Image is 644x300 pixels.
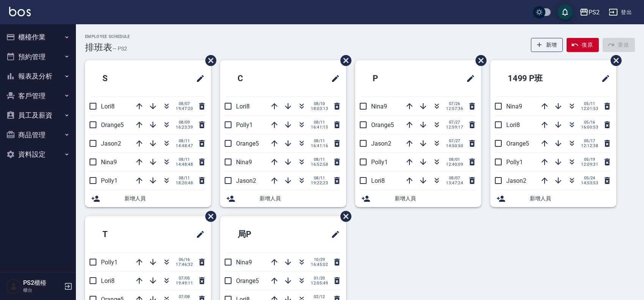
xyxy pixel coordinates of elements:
h6: — PS2 [112,45,127,53]
span: Jason2 [101,140,121,147]
span: 12:01:53 [581,106,598,111]
h2: Employee Schedule [85,34,130,39]
span: 刪除班表 [605,49,623,72]
span: 14:53:53 [581,181,598,185]
button: 報表及分析 [3,66,73,86]
span: 16:23:39 [176,125,193,130]
button: 資料設定 [3,145,73,164]
img: Person [6,279,21,294]
span: 08/10 [311,101,328,106]
h5: PS2櫃檯 [23,279,62,287]
h2: T [91,221,155,248]
span: 新增人員 [124,195,205,203]
span: 13:47:24 [446,181,463,185]
span: 08/11 [311,138,328,143]
span: Lori8 [101,103,115,110]
span: 12:40:09 [446,162,463,167]
button: 客戶管理 [3,86,73,106]
span: 刪除班表 [200,205,217,228]
span: 12:05:49 [311,281,328,286]
span: 12:57:36 [446,106,463,111]
div: 新增人員 [85,190,211,207]
span: 05/11 [581,101,598,106]
span: 16:52:58 [311,162,328,167]
h3: 排班表 [85,42,112,53]
span: 修改班表的標題 [597,69,610,88]
span: 12:09:31 [581,162,598,167]
span: 08/11 [311,120,328,125]
span: 刪除班表 [200,49,217,72]
span: 修改班表的標題 [326,69,340,88]
span: Jason2 [506,177,526,184]
div: 新增人員 [355,190,481,207]
span: 16:45:02 [311,262,328,267]
span: 07/27 [446,120,463,125]
span: 07/27 [446,138,463,143]
div: PS2 [589,8,600,17]
button: 預約管理 [3,47,73,67]
span: Lori8 [506,121,520,129]
span: Lori8 [236,103,250,110]
button: 新增 [531,38,563,52]
span: Orange5 [506,140,529,147]
span: Jason2 [371,140,391,147]
span: 08/01 [446,157,463,162]
button: 商品管理 [3,125,73,145]
button: save [557,5,573,20]
span: 08/07 [446,176,463,181]
h2: P [361,65,425,92]
span: Orange5 [101,121,124,129]
button: 復原 [567,38,599,52]
span: 19:22:23 [311,181,328,185]
span: Orange5 [236,140,259,147]
span: 08/11 [176,138,193,143]
span: 05/16 [581,120,598,125]
span: 08/11 [311,157,328,162]
span: 16:41:16 [311,143,328,148]
h2: C [226,65,290,92]
span: Orange5 [236,277,259,284]
span: 新增人員 [395,195,475,203]
span: 刪除班表 [470,49,488,72]
span: 08/11 [176,157,193,162]
span: 14:48:48 [176,162,193,167]
span: 19:49:11 [176,281,193,286]
span: 新增人員 [530,195,610,203]
span: 07/26 [446,101,463,106]
h2: 1499 P班 [496,65,575,92]
span: Nina9 [236,159,252,166]
span: 新增人員 [260,195,340,203]
span: 14:50:50 [446,143,463,148]
span: Nina9 [371,103,387,110]
span: 08/11 [176,176,193,181]
span: 07/05 [176,276,193,281]
h2: 局P [226,221,294,248]
span: 14:48:47 [176,143,193,148]
span: Polly1 [101,177,118,184]
div: 新增人員 [490,190,616,207]
p: 櫃台 [23,287,62,294]
span: 05/17 [581,138,598,143]
span: 修改班表的標題 [191,225,205,243]
span: 修改班表的標題 [191,69,205,88]
span: 05/19 [581,157,598,162]
span: 19:47:20 [176,106,193,111]
span: Polly1 [371,159,388,166]
button: 員工及薪資 [3,105,73,125]
span: 17:46:32 [176,262,193,267]
span: 16:41:15 [311,125,328,130]
span: 08/07 [176,101,193,106]
button: 櫃檯作業 [3,27,73,47]
span: 07/08 [176,294,193,299]
span: 12:59:17 [446,125,463,130]
span: Polly1 [506,159,523,166]
span: Nina9 [506,103,522,110]
span: 18:03:13 [311,106,328,111]
span: Jason2 [236,177,256,184]
span: Polly1 [236,121,253,129]
button: PS2 [576,5,603,20]
img: Logo [9,7,31,16]
span: 06/16 [176,257,193,262]
span: 刪除班表 [335,49,353,72]
h2: S [91,65,155,92]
